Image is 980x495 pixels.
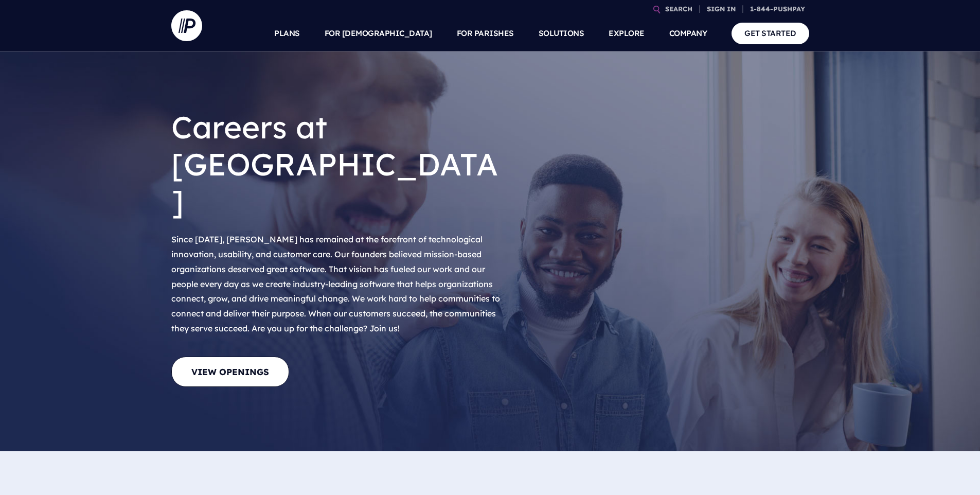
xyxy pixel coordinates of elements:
[171,357,289,387] a: View Openings
[325,15,432,51] a: FOR [DEMOGRAPHIC_DATA]
[669,15,707,51] a: COMPANY
[732,23,809,44] a: GET STARTED
[609,15,645,51] a: EXPLORE
[539,15,584,51] a: SOLUTIONS
[274,15,300,51] a: PLANS
[171,100,506,228] h1: Careers at [GEOGRAPHIC_DATA]
[457,15,514,51] a: FOR PARISHES
[171,234,500,333] span: Since [DATE], [PERSON_NAME] has remained at the forefront of technological innovation, usability,...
